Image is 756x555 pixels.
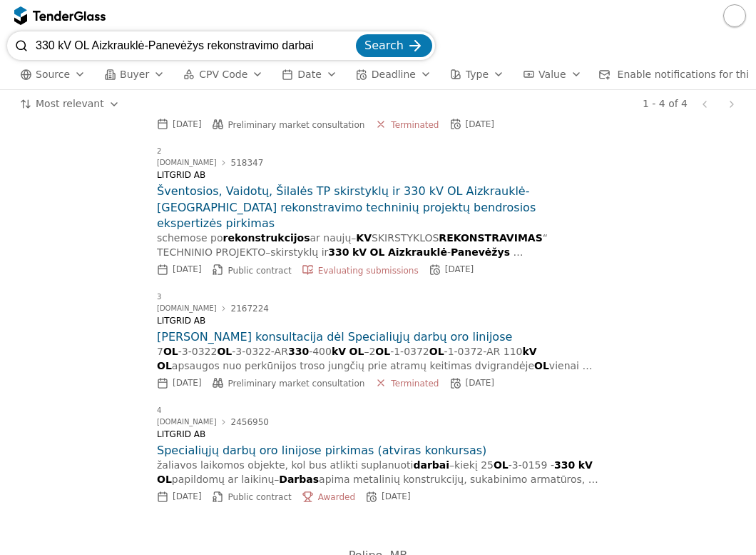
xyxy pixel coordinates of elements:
span: kV [332,346,346,357]
span: CPV Code [199,69,247,80]
span: Date [297,69,321,80]
span: OL [429,346,444,357]
span: schemose po [157,232,223,244]
div: – [157,345,599,373]
a: Specialiųjų darbų oro linijose pirkimas (atviras konkursas) [157,443,599,459]
span: apsaugos nuo perkūnijos troso jungčių prie atramų keitimas dvigrandėje [172,360,534,371]
span: 2 [369,346,375,357]
span: OL [494,459,509,471]
div: [DOMAIN_NAME] [157,419,217,426]
a: [DOMAIN_NAME]2456950 [157,418,269,426]
span: kV [352,246,367,258]
span: Search [364,39,404,52]
span: Source [36,69,70,80]
span: Terminated [391,120,439,130]
span: OL [534,360,549,371]
span: OL [157,474,172,485]
span: darbai [413,459,449,471]
div: LITGRID AB [157,429,584,439]
span: [DATE] [173,378,202,388]
span: -400 [309,346,332,357]
span: 7 [157,346,163,357]
span: žaliavos laikomos objekte, kol bus atlikti suplanuoti [157,459,413,471]
div: 518347 [231,159,264,167]
div: 2167224 [231,304,269,313]
button: Source [14,66,91,84]
button: Type [444,66,510,84]
span: Evaluating submissions [318,266,419,276]
div: 1 - 4 of 4 [643,98,688,110]
button: Date [276,66,342,84]
span: -1-0372 [390,346,429,357]
span: kiekį 25 [454,459,494,471]
div: [DOMAIN_NAME] [157,159,217,166]
a: [DOMAIN_NAME]518347 [157,159,263,167]
span: OL [163,346,178,357]
span: Type [466,69,489,80]
button: Buyer [98,66,170,84]
div: LITGRID AB [157,316,584,326]
div: 2456950 [231,418,269,426]
span: OL [370,246,385,258]
button: CPV Code [178,66,269,84]
span: kV [578,459,593,471]
span: kV [522,346,536,357]
span: Darbas [279,474,319,485]
a: [DOMAIN_NAME]2167224 [157,304,269,313]
span: [DATE] [173,119,202,129]
button: Search [356,34,432,57]
span: SKIRSTYKLOS [372,232,439,244]
span: papildomų ar laikinų [172,474,274,485]
div: LITGRID AB [157,170,584,180]
div: 4 [157,406,191,415]
input: Search tenders... [36,31,353,60]
span: apima metalinių konstrukcijų, sukabinimo armatūros, izoliatoriių [157,474,598,499]
span: Preliminary market consultation [228,379,365,389]
span: -3-0322 [178,346,218,357]
span: -3-0322-AR [232,346,288,357]
div: [DOMAIN_NAME] [157,305,217,312]
span: - [447,246,451,258]
span: OL [349,346,364,357]
span: rekonstrukcijos [223,232,310,244]
span: ar naujų [310,232,351,244]
span: Panevėžys [451,246,510,258]
span: Aizkrauklė [388,246,447,258]
div: 3 [157,293,191,301]
span: [DATE] [173,491,202,501]
span: OL [157,360,172,371]
span: [DATE] [173,264,202,274]
button: Deadline [350,66,437,84]
a: [PERSON_NAME] konsultacija dėl Specialiųjų darbų oro linijose [157,329,599,345]
span: [DATE] [445,264,474,274]
button: Value [517,66,587,84]
span: 330 [554,459,575,471]
span: REKONSTRAVIMAS [439,232,542,244]
span: Buyer [120,69,149,80]
span: Value [538,69,566,80]
span: [DATE] [382,491,411,501]
span: Public contract [228,266,292,276]
span: Preliminary market consultation [228,120,365,130]
div: 2 [157,147,191,156]
a: Šventosios, Vaidotų, Šilalės TP skirstyklų ir 330 kV OL Aizkrauklė-[GEOGRAPHIC_DATA] rekonstravim... [157,184,599,231]
span: Terminated [391,379,439,389]
span: OL [217,346,232,357]
span: [DATE] [465,378,494,388]
span: “ TECHNINIO PROJEKTO [157,232,551,258]
span: 330 [328,246,349,258]
span: -1-0372-AR 110 [444,346,523,357]
span: Deadline [372,69,416,80]
div: – – [157,231,599,259]
span: skirstyklų ir [270,246,328,258]
div: – – [157,459,599,486]
span: Awarded [318,492,355,502]
span: OL [375,346,390,357]
span: Public contract [228,492,292,502]
span: KV [356,232,372,244]
span: 330 [288,346,309,357]
span: [DATE] [465,119,494,129]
